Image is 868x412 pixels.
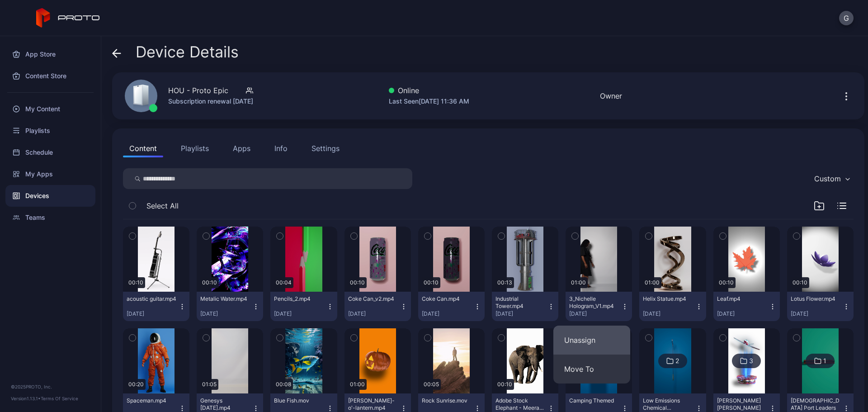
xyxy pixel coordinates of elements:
[41,396,78,401] a: Terms Of Service
[168,96,253,107] div: Subscription renewal [DATE]
[495,310,547,317] div: [DATE]
[5,142,95,163] a: Schedule
[566,292,632,321] button: 3_Nichelle Hologram_V1.mp4[DATE]
[344,292,411,321] button: Coke Can_v2.mp4[DATE]
[787,292,854,321] button: Lotus Flower.mp4[DATE]
[717,397,767,412] div: Howard Hughes GENAI
[274,397,324,404] div: Blue Fish.mov
[569,310,621,317] div: [DATE]
[274,310,326,317] div: [DATE]
[123,292,189,321] button: acoustic guitar.mp4[DATE]
[495,295,545,310] div: Industrial Tower.mp4
[600,90,622,101] div: Owner
[127,295,176,303] div: acoustic guitar.mp4
[422,310,474,317] div: [DATE]
[389,85,469,96] div: Online
[5,185,95,207] a: Devices
[274,295,324,303] div: Pencils_2.mp4
[123,139,163,157] button: Content
[5,207,95,228] a: Teams
[168,85,228,96] div: HOU - Proto Epic
[226,139,257,157] button: Apps
[5,120,95,142] a: Playlists
[553,326,630,355] button: Unassign
[305,139,346,157] button: Settings
[389,96,469,107] div: Last Seen [DATE] 11:36 AM
[311,143,340,154] div: Settings
[418,292,485,321] button: Coke Can.mp4[DATE]
[348,310,400,317] div: [DATE]
[200,397,250,412] div: Genesys 12-4-24.mp4
[11,396,41,401] span: Version 1.13.1 •
[5,163,95,185] a: My Apps
[268,139,294,157] button: Info
[675,357,679,365] div: 2
[348,397,398,412] div: Jack-o'-lantern.mp4
[810,168,854,189] button: Custom
[749,357,753,365] div: 3
[717,295,767,303] div: Leaf.mp4
[823,357,826,365] div: 1
[791,310,843,317] div: [DATE]
[717,310,769,317] div: [DATE]
[492,292,558,321] button: Industrial Tower.mp4[DATE]
[569,295,619,310] div: 3_Nichelle Hologram_V1.mp4
[200,295,250,303] div: Metalic Water.mp4
[200,310,252,317] div: [DATE]
[127,397,176,404] div: Spaceman.mp4
[5,65,95,87] a: Content Store
[5,98,95,120] a: My Content
[839,11,854,25] button: G
[814,174,841,183] div: Custom
[791,295,840,303] div: Lotus Flower.mp4
[643,397,693,412] div: Low Emissions Chemical Standards
[197,292,263,321] button: Metalic Water.mp4[DATE]
[348,295,398,303] div: Coke Can_v2.mp4
[422,295,472,303] div: Coke Can.mp4
[713,292,780,321] button: Leaf.mp4[DATE]
[639,292,706,321] button: Helix Statue.mp4[DATE]
[495,397,545,412] div: Adobe Stock Elephant - Meera Test.mp4
[274,143,288,154] div: Info
[136,43,239,61] span: Device Details
[643,310,695,317] div: [DATE]
[643,295,693,303] div: Helix Statue.mp4
[569,397,619,404] div: Camping Themed
[5,43,95,65] a: App Store
[11,383,90,390] div: © 2025 PROTO, Inc.
[146,200,179,211] span: Select All
[270,292,337,321] button: Pencils_2.mp4[DATE]
[553,355,630,384] button: Move To
[791,397,840,412] div: North American Port Leaders
[127,310,179,317] div: [DATE]
[422,397,472,404] div: Rock Sunrise.mov
[175,139,215,157] button: Playlists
